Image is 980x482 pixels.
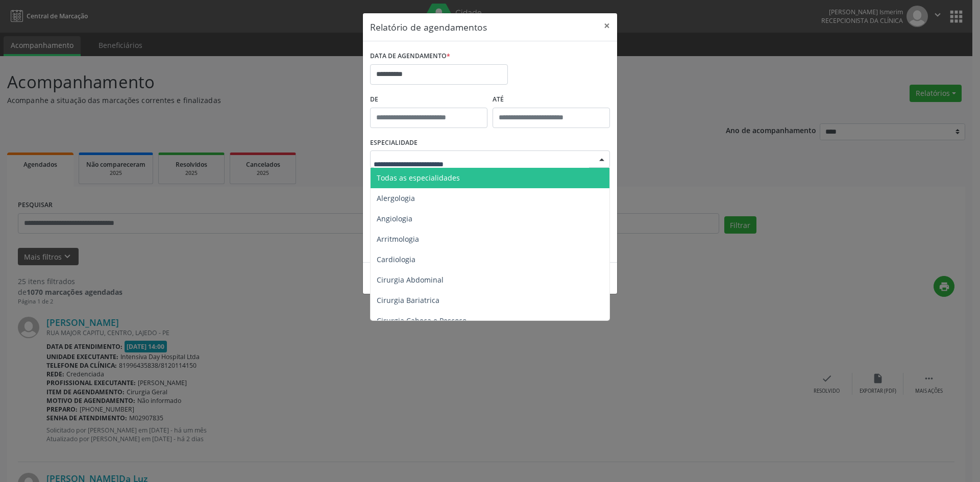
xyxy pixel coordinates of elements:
[377,255,415,264] span: Cardiologia
[377,234,419,244] span: Arritmologia
[377,275,444,285] span: Cirurgia Abdominal
[370,135,418,151] label: ESPECIALIDADE
[370,20,487,34] h5: Relatório de agendamentos
[377,214,412,223] span: Angiologia
[370,48,450,64] label: DATA DE AGENDAMENTO
[377,173,460,183] span: Todas as especialidades
[377,193,415,203] span: Alergologia
[493,92,610,108] label: ATÉ
[370,92,487,108] label: De
[597,13,617,38] button: Close
[377,295,439,305] span: Cirurgia Bariatrica
[377,316,467,325] span: Cirurgia Cabeça e Pescoço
